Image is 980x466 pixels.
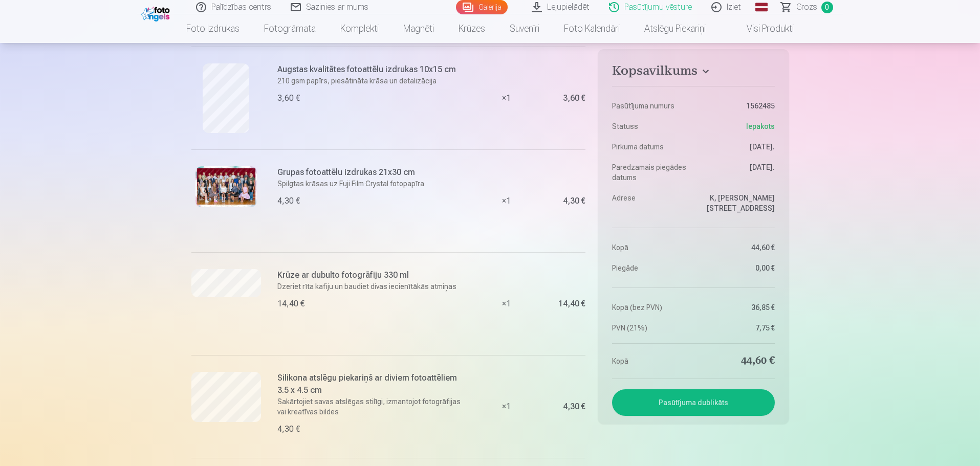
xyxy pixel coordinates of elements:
[612,121,688,131] dt: Statuss
[699,162,775,183] dd: [DATE].
[612,101,688,111] dt: Pasūtījuma numurs
[141,4,172,21] img: /fa1
[563,404,585,410] div: 4,30 €
[699,101,775,111] dd: 1562485
[277,372,462,396] h6: Silikona atslēgu piekariņš ar diviem fotoattēliem 3.5 x 4.5 cm
[277,281,462,292] p: Dzeriet rīta kafiju un baudiet divas iecienītākās atmiņas
[277,63,462,76] h6: Augstas kvalitātes fotoattēlu izdrukas 10x15 cm
[699,323,775,333] dd: 7,75 €
[497,14,552,43] a: Suvenīri
[612,389,774,416] button: Pasūtījuma dublikāts
[612,142,688,152] dt: Pirkuma datums
[612,242,688,253] dt: Kopā
[277,179,462,189] p: Spilgtas krāsas uz Fuji Film Crystal fotopapīra
[699,193,775,213] dd: K, [PERSON_NAME][STREET_ADDRESS]
[446,14,497,43] a: Krūzes
[391,14,446,43] a: Magnēti
[612,323,688,333] dt: PVN (21%)
[558,301,585,307] div: 14,40 €
[277,195,300,207] div: 4,30 €
[277,298,304,310] div: 14,40 €
[699,263,775,273] dd: 0,00 €
[699,354,775,368] dd: 44,60 €
[277,396,462,417] p: Sakārtojiet savas atslēgas stilīgi, izmantojot fotogrāfijas vai kreatīvas bildes
[718,14,806,43] a: Visi produkti
[468,355,545,458] div: × 1
[821,2,833,13] span: 0
[563,198,585,204] div: 4,30 €
[328,14,391,43] a: Komplekti
[612,63,774,82] button: Kopsavilkums
[277,76,462,86] p: 210 gsm papīrs, piesātināta krāsa un detalizācija
[468,149,545,252] div: × 1
[468,47,545,149] div: × 1
[277,92,300,104] div: 3,60 €
[746,121,775,131] span: Iepakots
[612,354,688,368] dt: Kopā
[699,302,775,313] dd: 36,85 €
[699,142,775,152] dd: [DATE].
[252,14,328,43] a: Fotogrāmata
[632,14,718,43] a: Atslēgu piekariņi
[277,166,462,179] h6: Grupas fotoattēlu izdrukas 21x30 cm
[612,302,688,313] dt: Kopā (bez PVN)
[277,423,300,435] div: 4,30 €
[612,263,688,273] dt: Piegāde
[468,252,545,355] div: × 1
[563,95,585,101] div: 3,60 €
[174,14,252,43] a: Foto izdrukas
[699,242,775,253] dd: 44,60 €
[277,269,462,281] h6: Krūze ar dubulto fotogrāfiju 330 ml
[612,162,688,183] dt: Paredzamais piegādes datums
[612,193,688,213] dt: Adrese
[796,1,817,13] span: Grozs
[552,14,632,43] a: Foto kalendāri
